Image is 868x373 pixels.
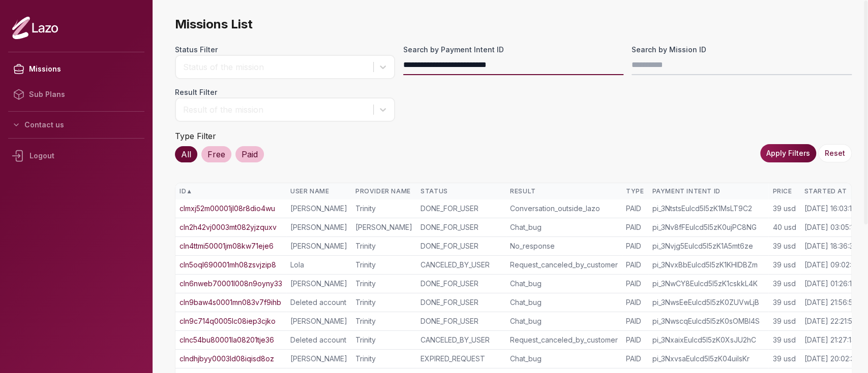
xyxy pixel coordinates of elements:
div: ID [179,187,282,195]
div: 39 usd [772,316,796,326]
div: pi_3Nv8fFEulcd5I5zK0ujPC8NG [652,222,764,232]
div: Trinity [355,260,412,270]
div: Chat_bug [510,279,618,289]
div: PAID [626,260,644,270]
div: [DATE] 16:03:10 [804,204,856,214]
div: [PERSON_NAME] [355,222,412,232]
div: PAID [626,354,644,364]
span: ▲ [186,187,192,195]
label: Status Filter [175,45,395,55]
div: Trinity [355,279,412,289]
div: pi_3Nvjg5Eulcd5I5zK1A5mt6ze [652,241,764,251]
div: Result of the mission [183,104,368,116]
div: Chat_bug [510,316,618,326]
div: Result [510,187,618,195]
div: [DATE] 09:02:01 [804,260,858,270]
div: Trinity [355,316,412,326]
div: Trinity [355,241,412,251]
div: [DATE] 18:36:35 [804,241,857,251]
div: Chat_bug [510,297,618,308]
div: Paid [235,146,264,162]
div: CANCELED_BY_USER [421,335,502,345]
div: Chat_bug [510,222,618,232]
div: Conversation_outside_lazo [510,204,618,214]
div: DONE_FOR_USER [421,204,502,214]
div: pi_3NtstsEulcd5I5zK1MsLT9C2 [652,204,764,214]
div: Status of the mission [183,61,368,73]
div: [DATE] 01:26:19 [804,279,856,289]
div: DONE_FOR_USER [421,222,502,232]
a: Missions [8,56,144,82]
div: [DATE] 20:02:35 [804,354,858,364]
div: No_response [510,241,618,251]
div: PAID [626,222,644,232]
label: Result Filter [175,87,395,97]
a: cln6nweb70001l008n9oyny33 [179,279,282,289]
a: cln2h42vj0003mt082yjzquxv [179,222,277,232]
div: Trinity [355,335,412,345]
div: Price [772,187,796,195]
div: pi_3NvxBbEulcd5I5zK1KHIDBZm [652,260,764,270]
div: [PERSON_NAME] [290,354,347,364]
div: [PERSON_NAME] [290,279,347,289]
div: 39 usd [772,260,796,270]
div: [PERSON_NAME] [290,316,347,326]
div: pi_3NwCY8Eulcd5I5zK1cskkL4K [652,279,764,289]
div: Logout [8,143,144,169]
div: Trinity [355,204,412,214]
div: Started At [804,187,859,195]
div: 39 usd [772,241,796,251]
div: Lola [290,260,347,270]
div: PAID [626,279,644,289]
div: DONE_FOR_USER [421,279,502,289]
div: Status [421,187,502,195]
div: Provider Name [355,187,412,195]
div: 39 usd [772,354,796,364]
div: Payment Intent ID [652,187,764,195]
a: cln9c714q0005lc08iep3cjko [179,316,276,326]
div: All [175,146,197,162]
div: pi_3NxvsaEulcd5I5zK04uiIsKr [652,354,764,364]
div: Deleted account [290,297,347,308]
a: clnc54bu80001la08201tje36 [179,335,274,345]
div: 39 usd [772,204,796,214]
div: User Name [290,187,347,195]
a: cln9baw4s0001mn083v7f9ihb [179,297,281,308]
div: Request_canceled_by_customer [510,335,618,345]
div: pi_3NxaixEulcd5I5zK0XsJU2hC [652,335,764,345]
div: EXPIRED_REQUEST [421,354,502,364]
div: [PERSON_NAME] [290,204,347,214]
button: Apply Filters [760,144,816,162]
div: 39 usd [772,297,796,308]
div: [DATE] 21:56:59 [804,297,857,308]
div: [PERSON_NAME] [290,241,347,251]
div: Chat_bug [510,354,618,364]
div: PAID [626,241,644,251]
a: clmxj52m00001jl08r8dio4wu [179,204,275,214]
div: 40 usd [772,222,796,232]
div: Type [626,187,644,195]
div: pi_3NwsEeEulcd5I5zK0ZUVwLjB [652,297,764,308]
div: CANCELED_BY_USER [421,260,502,270]
div: 39 usd [772,279,796,289]
label: Search by Mission ID [632,45,852,55]
div: DONE_FOR_USER [421,316,502,326]
div: [DATE] 21:27:13 [804,335,855,345]
div: Request_canceled_by_customer [510,260,618,270]
a: cln5oql690001mh08zsvjzip8 [179,260,276,270]
div: PAID [626,204,644,214]
div: PAID [626,316,644,326]
a: Sub Plans [8,82,144,107]
div: 39 usd [772,335,796,345]
div: Deleted account [290,335,347,345]
div: Trinity [355,354,412,364]
button: Contact us [8,116,144,134]
div: DONE_FOR_USER [421,241,502,251]
div: PAID [626,335,644,345]
button: Reset [818,144,852,162]
div: [DATE] 03:05:15 [804,222,857,232]
label: Type Filter [175,131,216,141]
span: Missions List [175,16,852,32]
div: [PERSON_NAME] [290,222,347,232]
div: Trinity [355,297,412,308]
